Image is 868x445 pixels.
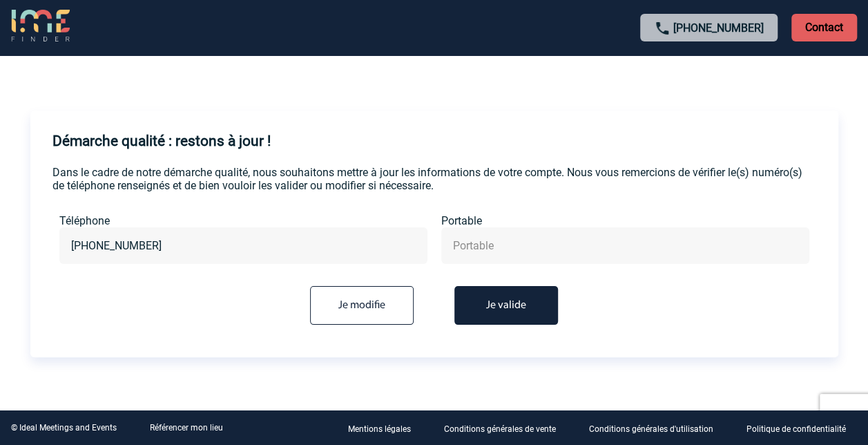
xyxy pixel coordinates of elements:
[59,214,427,227] label: Téléphone
[589,424,713,434] p: Conditions générales d'utilisation
[673,21,764,35] a: [PHONE_NUMBER]
[441,214,809,227] label: Portable
[654,20,671,37] img: call-24-px.png
[52,166,816,192] p: Dans le cadre de notre démarche qualité, nous souhaitons mettre à jour les informations de votre ...
[337,422,433,435] a: Mentions légales
[150,423,223,433] a: Référencer mon lieu
[11,423,117,433] div: © Ideal Meetings and Events
[746,424,846,434] p: Politique de confidentialité
[52,133,271,149] h4: Démarche qualité : restons à jour !
[450,236,801,256] input: Portable
[454,286,558,325] button: Je valide
[735,422,868,435] a: Politique de confidentialité
[791,14,857,41] p: Contact
[578,422,735,435] a: Conditions générales d'utilisation
[433,422,578,435] a: Conditions générales de vente
[310,286,414,325] input: Je modifie
[444,424,556,434] p: Conditions générales de vente
[68,236,419,256] input: Téléphone
[348,424,411,434] p: Mentions légales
